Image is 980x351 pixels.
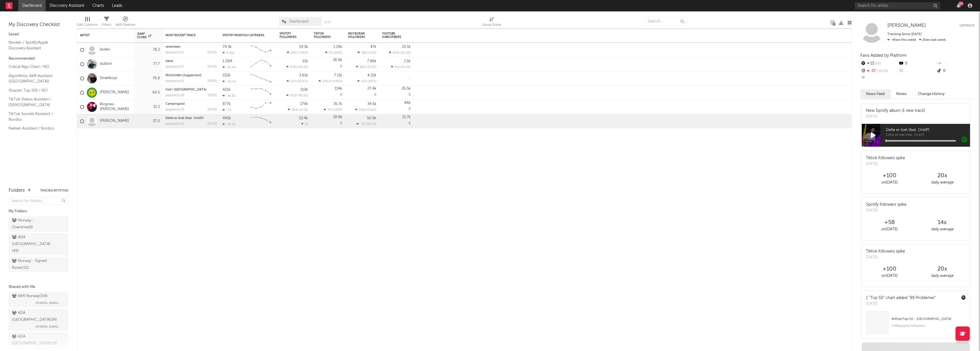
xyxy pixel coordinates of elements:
div: 7.86k [367,59,376,63]
div: Spotify followers spike [866,202,906,208]
div: 46k [404,101,411,105]
span: Dette er livet (feat. OnklP) [886,127,970,134]
div: Edit Columns [77,14,98,31]
div: 0 [936,67,974,75]
div: 74.3k [223,45,232,49]
a: Norway - Signed Roster(12) [9,257,68,272]
div: Norway - Overdrive ( 8 ) [12,217,52,231]
span: [PERSON_NAME] [36,300,58,306]
div: Filters [102,14,111,31]
div: 77.7 [137,61,160,68]
div: 332k [223,74,231,77]
div: Saved [9,31,68,38]
span: 205 [291,51,296,55]
svg: Chart title [248,57,274,71]
div: 14 x [916,219,969,226]
div: popularity: 52 [166,122,184,126]
div: 179k [300,102,308,106]
div: [DATE] [207,51,217,54]
div: Spotify Followers [280,32,299,39]
div: ( ) [389,51,411,55]
input: Search for folders... [9,197,68,205]
span: +250 % [366,80,376,83]
a: #45onTop 50 - [GEOGRAPHIC_DATA]546kplaylist followers [862,311,970,338]
a: seventeen [166,45,181,49]
span: +99.5 % [296,94,307,97]
div: ( ) [325,51,342,55]
div: A&R Pipeline [115,21,135,28]
div: Norway - Signed Roster ( 12 ) [12,258,52,271]
div: 0 [314,86,342,100]
div: 53.4k [299,116,308,120]
svg: Chart title [248,43,274,57]
div: # 45 on Top 50 - [GEOGRAPHIC_DATA] [892,316,966,322]
div: popularity: 56 [166,94,184,97]
div: ( ) [356,65,376,69]
div: 50.9k [367,116,376,120]
div: popularity: 61 [166,80,184,83]
a: Salve [166,60,173,63]
div: -16.8k [223,94,236,98]
div: ADA [GEOGRAPHIC_DATA] ( 54 ) [12,310,64,323]
div: 110k [300,88,308,92]
div: 0 [898,60,936,67]
div: on [DATE] [863,179,916,186]
span: 263 [292,108,297,112]
div: ( ) [358,51,376,55]
div: Most Recent Track [166,34,208,37]
div: on [DATE] [863,273,916,279]
div: Recommended [9,55,68,62]
span: 13 [305,123,308,126]
div: 76.8 [137,75,160,82]
a: Critical Algo Chart / NO [9,64,63,70]
div: Jump Score [482,21,501,28]
div: daily average [916,273,969,279]
div: -- [860,75,898,82]
div: 26.9k [333,58,342,62]
a: TikTok Sounds Assistant / Nordics [9,111,63,122]
div: 19.3k [299,45,308,49]
a: A&R Norway(154)[PERSON_NAME] [9,292,68,307]
span: -5.96 % [297,51,307,55]
div: -26.4k [223,80,236,83]
div: 13 [860,60,898,67]
a: Nielsen Assistant / Nordics [9,125,63,132]
span: Fans Added by Platform [860,53,907,58]
a: [PERSON_NAME] [100,90,129,95]
a: ADA [GEOGRAPHIC_DATA](54)[PERSON_NAME] [9,309,68,331]
div: 51.2 [137,104,160,110]
svg: Chart title [248,86,274,100]
div: [DATE] [866,255,905,260]
span: 41 [395,66,398,69]
span: 373 [290,94,295,97]
div: 21.7k [402,115,411,119]
div: 1.29k [333,45,342,49]
a: ADA [GEOGRAPHIC_DATA](49) [9,233,68,255]
div: ( ) [288,108,308,112]
div: 20 x [916,266,969,273]
div: ADA [GEOGRAPHIC_DATA] ( 50 ) [12,333,64,347]
a: "99 Problemer" [909,296,936,300]
div: [DATE] [866,161,905,167]
div: [DATE] [207,122,217,126]
span: -17 [360,123,365,126]
div: 1 "Top 50" chart added [866,295,936,301]
button: Change History [912,89,950,99]
div: ( ) [357,79,376,83]
button: News Feed [860,89,891,99]
div: YouTube Subscribers [382,32,402,39]
div: 0 [382,100,411,114]
div: 34.5k [367,102,376,106]
div: 27.4k [367,87,376,90]
div: Folders [9,187,25,194]
span: [PERSON_NAME] [887,23,926,28]
div: 89 [958,1,963,6]
span: 2 [329,51,331,55]
div: 0 [314,114,342,128]
div: Dette er livet (feat. OnklP) [166,117,217,120]
button: Save [324,21,331,24]
div: ADA [GEOGRAPHIC_DATA] ( 49 ) [12,234,52,255]
svg: Chart title [248,71,274,86]
div: 421k [223,88,231,92]
div: Tiktok followers spike [866,249,905,255]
